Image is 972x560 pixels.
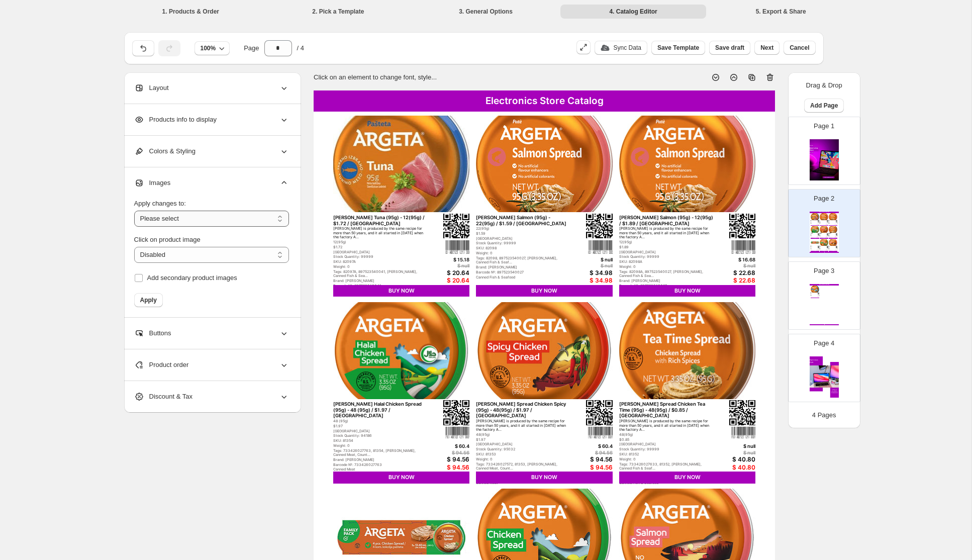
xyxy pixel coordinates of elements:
span: Apply [140,296,157,304]
div: [GEOGRAPHIC_DATA] [476,442,570,447]
div: Canned Fish & Seafood [476,275,570,280]
div: SKU: 81352 [619,452,713,457]
img: barcode [836,248,837,249]
img: primaryImage [820,239,828,246]
img: barcode [827,235,828,236]
img: update_icon [601,45,610,51]
div: Canned Fish & Seafood [811,224,817,224]
img: primaryImage [811,286,819,292]
div: $ null [707,263,755,268]
div: $ 94.56 [825,250,828,250]
img: barcode [836,222,837,223]
img: primaryImage [333,116,470,213]
img: qrcode [586,400,613,425]
div: Electronics Store Catalog [810,284,839,286]
span: Save Template [657,44,699,52]
div: Brand: [PERSON_NAME] [333,458,427,462]
img: primaryImage [811,226,819,233]
div: $ 22.68 [707,277,755,284]
div: BUY NOW [811,225,819,226]
img: cover page [810,139,839,180]
span: / 4 [297,43,304,53]
div: Weight: 0 [476,457,570,462]
div: $ 94.56 [564,450,613,455]
div: $ 40.80 [707,456,755,463]
div: BUY NOW [820,238,828,239]
img: qrcode [586,214,613,239]
div: [PERSON_NAME] Halal Chicken Spread (95g) - 48 (95g) / $1.97 / [GEOGRAPHIC_DATA] [811,233,817,234]
img: primaryImage [811,239,819,246]
div: Canned Meat [820,237,826,237]
p: Page 2 [814,194,834,204]
div: $ 94.56 [421,456,469,463]
span: Product order [134,360,189,370]
div: [GEOGRAPHIC_DATA] [619,442,713,447]
div: BUY NOW [619,472,756,484]
img: primaryImage [619,302,756,399]
div: BUY NOW [476,285,613,297]
div: [PERSON_NAME] Spread Chicken Tea Time (95g) - 48(95g) / $0.85 / [GEOGRAPHIC_DATA] [619,401,713,418]
div: Weight: 0 [619,265,713,269]
button: Apply [134,293,163,307]
div: Canned Meat [811,250,817,250]
div: BUY NOW [476,472,613,484]
p: Page 3 [814,266,834,276]
div: Tags: 733426027572, 81353, [PERSON_NAME], Canned Meat, Count... [476,462,570,471]
img: barcode [818,248,819,249]
img: primaryImage [476,302,613,399]
div: [PERSON_NAME] is produced by the same recipe for more than 50 years, and it all started in [DATE]... [619,227,713,240]
div: $ null [707,450,755,455]
div: Canned Fish & Seafood [820,224,826,224]
div: 12(95g) [333,240,427,245]
div: Barcode №: 897523540041 [333,284,427,289]
div: [PERSON_NAME] Tuna (95g) - 12(95g) / $1.72 / [GEOGRAPHIC_DATA] [811,220,817,221]
div: Stock Quantity: 99999 [619,255,713,259]
div: SKU: 81353 [476,452,570,457]
img: qrcode [836,246,837,247]
div: SKU: 82098A [619,260,713,264]
div: Weight: 0 [333,444,427,448]
span: Next [760,44,773,52]
p: Drag & Drop [806,80,842,90]
img: primaryImage [333,302,470,399]
div: [GEOGRAPHIC_DATA] [476,237,570,241]
span: Click on product image [134,236,201,243]
div: $ 34.98 [825,224,828,225]
span: 100% [201,44,216,52]
p: Page 4 [814,338,834,348]
div: Weight: 0 [619,457,713,462]
div: $0.85 [619,438,713,442]
button: 100% [195,41,230,55]
img: barcode [827,222,828,223]
img: primaryImage [829,226,837,233]
div: $ 20.64 [421,277,469,284]
div: Brand: [PERSON_NAME] [333,279,427,284]
div: $ 20.64 [816,224,819,225]
div: $ 34.98 [825,225,828,225]
div: $ 40.80 [707,464,755,471]
p: Sync Data [614,44,641,52]
div: $1.89 [619,245,713,250]
div: $ 60.4 [421,443,469,449]
div: $1.97 [333,424,427,429]
span: Discount & Tax [134,392,192,402]
div: Electronics Store Catalog [314,90,775,112]
div: Stock Quantity: 94186 [333,434,427,438]
div: Canned Meat [829,250,835,250]
p: Click on an element to change font, style... [314,72,437,82]
div: BUY NOW [811,238,819,239]
div: Argeta Salmon [PERSON_NAME] (95g) - 14(95g) / $2.08 / [GEOGRAPHIC_DATA] [829,246,835,246]
img: qrcode [729,214,756,239]
span: Layout [134,83,169,93]
div: Barcode №: 897523540027 [619,284,713,289]
img: qrcode [827,246,828,247]
img: qrcode [818,220,819,222]
div: Barcode №: 897523540027 [829,249,835,250]
img: barcode [818,222,819,223]
div: $ 15.18 [421,257,469,262]
div: Canned Fish & Seafood [829,237,835,237]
